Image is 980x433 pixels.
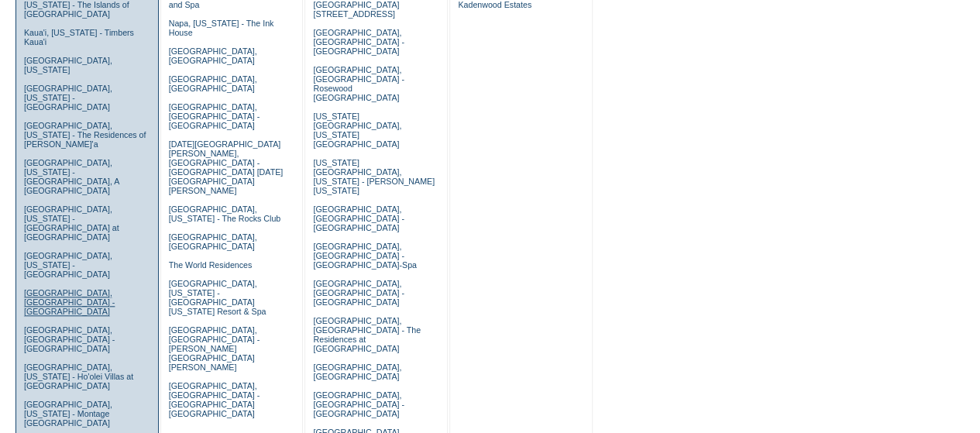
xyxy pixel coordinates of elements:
[313,316,421,353] a: [GEOGRAPHIC_DATA], [GEOGRAPHIC_DATA] - The Residences at [GEOGRAPHIC_DATA]
[169,260,253,270] a: The World Residences
[169,204,281,223] a: [GEOGRAPHIC_DATA], [US_STATE] - The Rocks Club
[313,28,404,56] a: [GEOGRAPHIC_DATA], [GEOGRAPHIC_DATA] - [GEOGRAPHIC_DATA]
[24,288,115,316] a: [GEOGRAPHIC_DATA], [GEOGRAPHIC_DATA] - [GEOGRAPHIC_DATA]
[24,121,146,149] a: [GEOGRAPHIC_DATA], [US_STATE] - The Residences of [PERSON_NAME]'a
[24,251,112,279] a: [GEOGRAPHIC_DATA], [US_STATE] - [GEOGRAPHIC_DATA]
[169,19,274,37] a: Napa, [US_STATE] - The Ink House
[169,232,257,251] a: [GEOGRAPHIC_DATA], [GEOGRAPHIC_DATA]
[313,390,404,418] a: [GEOGRAPHIC_DATA], [GEOGRAPHIC_DATA] - [GEOGRAPHIC_DATA]
[313,242,416,270] a: [GEOGRAPHIC_DATA], [GEOGRAPHIC_DATA] - [GEOGRAPHIC_DATA]-Spa
[313,112,401,149] a: [US_STATE][GEOGRAPHIC_DATA], [US_STATE][GEOGRAPHIC_DATA]
[313,279,404,307] a: [GEOGRAPHIC_DATA], [GEOGRAPHIC_DATA] - [GEOGRAPHIC_DATA]
[169,74,257,93] a: [GEOGRAPHIC_DATA], [GEOGRAPHIC_DATA]
[169,46,257,65] a: [GEOGRAPHIC_DATA], [GEOGRAPHIC_DATA]
[313,158,435,195] a: [US_STATE][GEOGRAPHIC_DATA], [US_STATE] - [PERSON_NAME] [US_STATE]
[24,84,112,112] a: [GEOGRAPHIC_DATA], [US_STATE] - [GEOGRAPHIC_DATA]
[24,363,133,390] a: [GEOGRAPHIC_DATA], [US_STATE] - Ho'olei Villas at [GEOGRAPHIC_DATA]
[169,279,266,316] a: [GEOGRAPHIC_DATA], [US_STATE] - [GEOGRAPHIC_DATA] [US_STATE] Resort & Spa
[24,325,115,353] a: [GEOGRAPHIC_DATA], [GEOGRAPHIC_DATA] - [GEOGRAPHIC_DATA]
[24,158,119,195] a: [GEOGRAPHIC_DATA], [US_STATE] - [GEOGRAPHIC_DATA], A [GEOGRAPHIC_DATA]
[24,400,112,428] a: [GEOGRAPHIC_DATA], [US_STATE] - Montage [GEOGRAPHIC_DATA]
[169,139,283,195] a: [DATE][GEOGRAPHIC_DATA][PERSON_NAME], [GEOGRAPHIC_DATA] - [GEOGRAPHIC_DATA] [DATE][GEOGRAPHIC_DAT...
[313,363,401,381] a: [GEOGRAPHIC_DATA], [GEOGRAPHIC_DATA]
[24,56,112,74] a: [GEOGRAPHIC_DATA], [US_STATE]
[169,325,260,372] a: [GEOGRAPHIC_DATA], [GEOGRAPHIC_DATA] - [PERSON_NAME][GEOGRAPHIC_DATA][PERSON_NAME]
[24,28,134,46] a: Kaua'i, [US_STATE] - Timbers Kaua'i
[24,204,119,242] a: [GEOGRAPHIC_DATA], [US_STATE] - [GEOGRAPHIC_DATA] at [GEOGRAPHIC_DATA]
[169,381,260,418] a: [GEOGRAPHIC_DATA], [GEOGRAPHIC_DATA] - [GEOGRAPHIC_DATA] [GEOGRAPHIC_DATA]
[313,204,404,232] a: [GEOGRAPHIC_DATA], [GEOGRAPHIC_DATA] - [GEOGRAPHIC_DATA]
[169,102,260,130] a: [GEOGRAPHIC_DATA], [GEOGRAPHIC_DATA] - [GEOGRAPHIC_DATA]
[313,65,404,102] a: [GEOGRAPHIC_DATA], [GEOGRAPHIC_DATA] - Rosewood [GEOGRAPHIC_DATA]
